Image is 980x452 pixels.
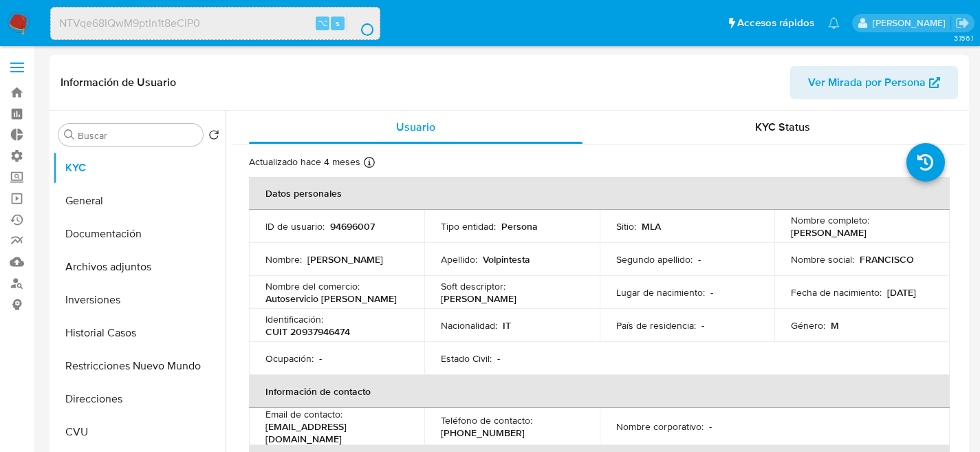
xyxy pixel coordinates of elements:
[319,352,322,365] p: -
[265,313,323,325] p: Identificación :
[330,220,375,233] p: 94696007
[396,119,435,135] span: Usuario
[791,214,869,226] p: Nombre completo :
[53,283,225,316] button: Inversiones
[265,253,302,266] p: Nombre :
[642,220,661,233] p: MLA
[53,349,225,383] button: Restricciones Nuevo Mundo
[265,280,360,292] p: Nombre del comercio :
[53,151,225,184] button: KYC
[808,66,926,99] span: Ver Mirada por Persona
[497,352,500,365] p: -
[698,253,701,266] p: -
[828,17,840,29] a: Notificaciones
[441,280,505,292] p: Soft descriptor :
[790,66,958,99] button: Ver Mirada por Persona
[791,253,854,266] p: Nombre social :
[53,316,225,349] button: Historial Casos
[501,220,538,233] p: Persona
[709,420,712,433] p: -
[265,408,342,420] p: Email de contacto :
[336,17,340,30] span: s
[483,253,530,266] p: Volpintesta
[616,220,636,233] p: Sitio :
[249,155,360,169] p: Actualizado hace 4 meses
[441,414,532,427] p: Teléfono de contacto :
[873,17,950,30] p: facundo.marin@mercadolibre.com
[208,129,219,144] button: Volver al orden por defecto
[51,14,380,32] input: Buscar usuario o caso...
[616,319,696,332] p: País de residencia :
[441,352,492,365] p: Estado Civil :
[64,129,75,140] button: Buscar
[737,16,814,30] span: Accesos rápidos
[887,286,916,299] p: [DATE]
[831,319,839,332] p: M
[955,16,970,30] a: Salir
[265,325,350,338] p: CUIT 20937946474
[53,383,225,416] button: Direcciones
[249,375,950,408] th: Información de contacto
[265,420,402,445] p: [EMAIL_ADDRESS][DOMAIN_NAME]
[791,319,825,332] p: Género :
[347,14,375,33] button: search-icon
[860,253,914,266] p: FRANCISCO
[616,253,693,266] p: Segundo apellido :
[53,250,225,283] button: Archivos adjuntos
[791,286,882,299] p: Fecha de nacimiento :
[616,286,705,299] p: Lugar de nacimiento :
[710,286,713,299] p: -
[78,129,197,142] input: Buscar
[53,217,225,250] button: Documentación
[791,226,867,239] p: [PERSON_NAME]
[616,420,704,433] p: Nombre corporativo :
[265,352,314,365] p: Ocupación :
[701,319,704,332] p: -
[441,427,525,439] p: [PHONE_NUMBER]
[307,253,383,266] p: [PERSON_NAME]
[318,17,328,30] span: ⌥
[441,220,496,233] p: Tipo entidad :
[265,220,325,233] p: ID de usuario :
[755,119,810,135] span: KYC Status
[503,319,511,332] p: IT
[61,76,176,89] h1: Información de Usuario
[441,319,497,332] p: Nacionalidad :
[441,253,477,266] p: Apellido :
[53,416,225,449] button: CVU
[441,292,516,305] p: [PERSON_NAME]
[249,177,950,210] th: Datos personales
[265,292,397,305] p: Autoservicio [PERSON_NAME]
[53,184,225,217] button: General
